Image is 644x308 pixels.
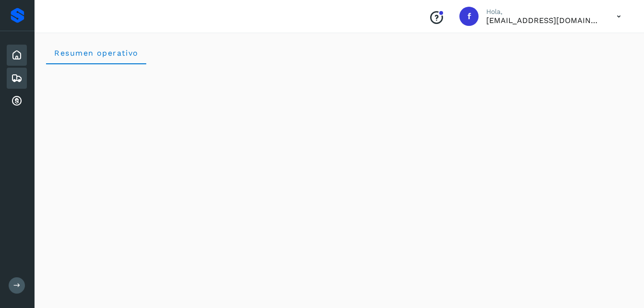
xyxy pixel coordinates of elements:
[7,68,27,89] div: Embarques
[486,8,601,16] p: Hola,
[7,91,27,112] div: Cuentas por cobrar
[7,45,27,66] div: Inicio
[486,16,601,25] p: facturacion@hcarga.com
[54,48,139,58] span: Resumen operativo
